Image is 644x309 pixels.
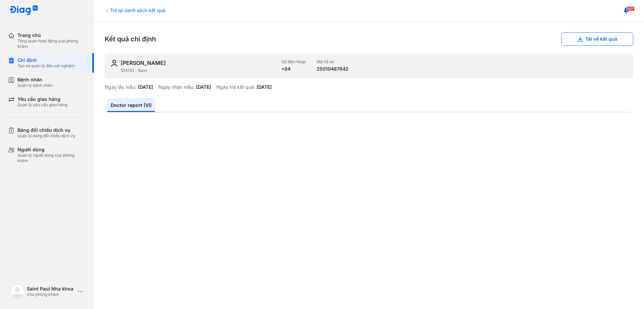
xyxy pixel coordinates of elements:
[17,147,86,153] div: Người dùng
[110,59,118,67] img: user-icon
[17,96,67,102] div: Yêu cầu giao hàng
[105,7,165,14] div: Trở lại danh sách kết quả
[17,127,75,133] div: Bảng đối chiếu dịch vụ
[27,292,75,297] div: Chủ phòng khám
[561,32,633,46] button: Tải về kết quả
[17,77,53,83] div: Bệnh nhân
[9,5,38,16] img: logo
[17,38,86,49] div: Tổng quan hoạt động của phòng khám
[105,32,633,46] div: Kết quả chỉ định
[107,98,155,112] a: Doctor report (VI)
[11,285,24,298] img: logo
[281,59,306,65] div: Số điện thoại
[121,59,166,67] div: [PERSON_NAME]
[216,84,255,90] div: Ngày trả kết quả:
[17,32,86,38] div: Trang chủ
[17,63,75,69] div: Tạo và quản lý đơn xét nghiệm
[17,102,67,108] div: Quản lý yêu cầu giao hàng
[317,59,348,65] div: Mã hồ sơ
[158,84,195,90] div: Ngày nhận mẫu:
[17,153,86,163] div: Quản lý người dùng của phòng khám
[317,66,348,72] div: 25010487642
[138,84,153,90] div: [DATE]
[627,6,635,11] span: 507
[281,66,306,72] div: +84
[17,83,53,88] div: Quản lý bệnh nhân
[27,286,75,292] div: Saint Paul Nha khoa
[121,68,276,73] div: [DATE] - Nam
[17,133,75,139] div: Quản lý bảng đối chiếu dịch vụ
[105,84,137,90] div: Ngày lấy mẫu:
[196,84,211,90] div: [DATE]
[17,57,75,63] div: Chỉ định
[257,84,272,90] div: [DATE]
